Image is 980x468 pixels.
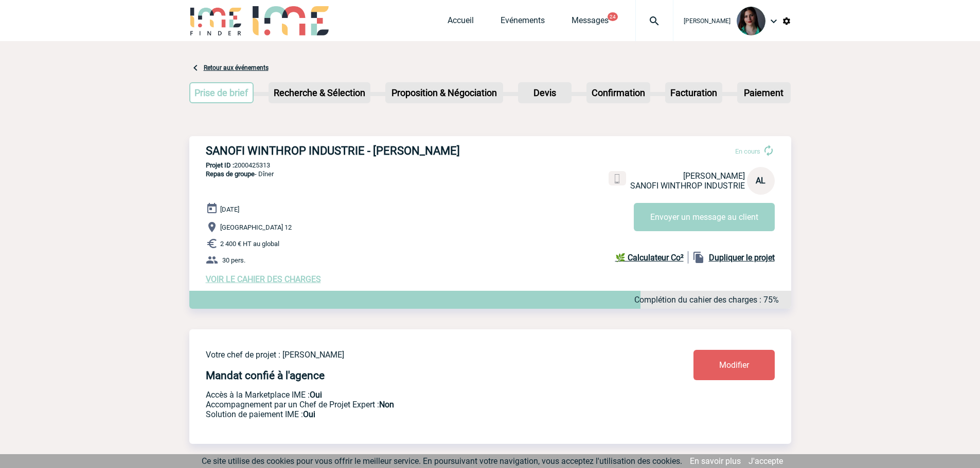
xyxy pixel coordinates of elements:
img: file_copy-black-24dp.png [692,251,705,264]
p: Recherche & Sélection [270,83,369,102]
p: 2000425313 [189,161,791,169]
img: IME-Finder [189,6,243,35]
a: VOIR LE CAHIER DES CHARGES [206,274,321,284]
p: Accès à la Marketplace IME : [206,390,633,400]
b: Oui [303,409,315,419]
p: Prestation payante [206,400,633,409]
span: SANOFI WINTHROP INDUSTRIE [630,181,745,191]
p: Prise de brief [190,83,253,102]
a: En savoir plus [690,456,741,466]
a: Retour aux événements [204,64,269,71]
p: Devis [519,83,571,102]
span: [DATE] [220,205,239,213]
b: 🌿 Calculateur Co² [615,253,684,263]
p: Paiement [738,83,790,102]
button: 24 [608,12,618,21]
b: Oui [310,390,322,400]
span: Repas de groupe [206,170,255,178]
p: Votre chef de projet : [PERSON_NAME] [206,350,633,360]
img: 131235-0.jpeg [737,7,765,35]
img: portable.png [613,174,622,183]
span: 2 400 € HT au global [220,240,279,248]
span: Ce site utilise des cookies pour vous offrir le meilleur service. En poursuivant votre navigation... [202,456,682,466]
a: J'accepte [749,456,783,466]
span: [PERSON_NAME] [683,171,745,181]
b: Non [379,400,394,409]
a: Evénements [501,15,545,30]
h4: Mandat confié à l'agence [206,369,325,382]
b: Dupliquer le projet [709,253,775,263]
a: 🌿 Calculateur Co² [615,251,688,264]
span: En cours [735,147,760,155]
p: Facturation [666,83,721,102]
a: Messages [572,15,609,30]
span: 30 pers. [222,256,245,264]
span: AL [756,176,765,185]
span: Modifier [719,360,749,370]
h3: SANOFI WINTHROP INDUSTRIE - [PERSON_NAME] [206,144,514,157]
p: Conformité aux process achat client, Prise en charge de la facturation, Mutualisation de plusieur... [206,409,633,419]
p: Confirmation [587,83,649,102]
span: - Dîner [206,170,274,178]
a: Accueil [448,15,474,30]
button: Envoyer un message au client [634,203,775,231]
b: Projet ID : [206,161,234,169]
span: [PERSON_NAME] [684,17,730,25]
span: [GEOGRAPHIC_DATA] 12 [220,223,292,231]
p: Proposition & Négociation [386,83,502,102]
